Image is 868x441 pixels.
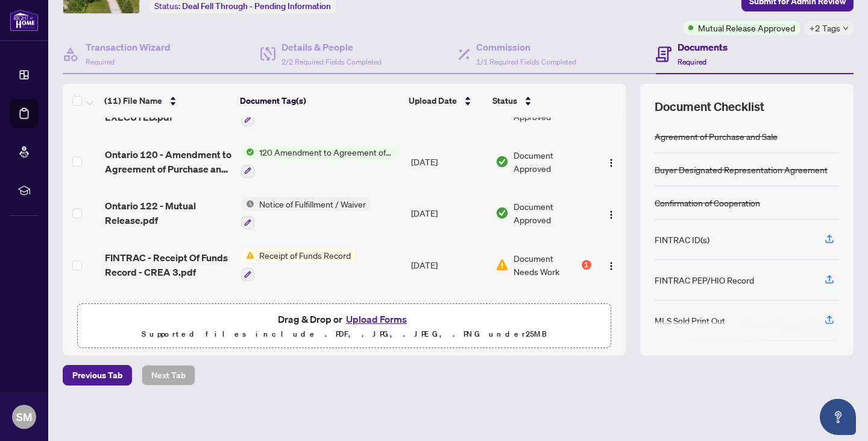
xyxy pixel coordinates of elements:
[655,314,725,327] div: MLS Sold Print Out
[105,198,231,227] span: Ontario 122 - Mutual Release.pdf
[476,57,576,66] span: 1/1 Required Fields Completed
[655,196,760,209] div: Confirmation of Cooperation
[678,40,728,54] h4: Documents
[72,366,122,385] span: Previous Tab
[254,197,371,211] span: Notice of Fulfillment / Waiver
[404,84,488,118] th: Upload Date
[406,136,491,188] td: [DATE]
[241,145,254,159] img: Status Icon
[281,57,382,66] span: 2/2 Required Fields Completed
[104,94,162,107] span: (11) File Name
[476,40,576,54] h4: Commission
[16,408,32,425] span: SM
[655,98,764,115] span: Document Checklist
[86,57,115,66] span: Required
[606,261,616,271] img: Logo
[602,203,621,223] button: Logo
[602,152,621,171] button: Logo
[602,255,621,274] button: Logo
[241,145,397,178] button: Status Icon120 Amendment to Agreement of Purchase and Sale
[495,206,509,220] img: Document Status
[241,197,254,211] img: Status Icon
[582,260,591,270] div: 1
[63,365,132,385] button: Previous Tab
[495,258,509,271] img: Document Status
[406,239,491,291] td: [DATE]
[406,291,491,343] td: [DATE]
[278,311,410,327] span: Drag & Drop or
[655,233,709,246] div: FINTRAC ID(s)
[241,249,254,262] img: Status Icon
[495,155,509,168] img: Document Status
[514,148,591,175] span: Document Approved
[99,84,235,118] th: (11) File Name
[142,365,195,385] button: Next Tab
[820,399,856,435] button: Open asap
[281,40,382,54] h4: Details & People
[235,84,404,118] th: Document Tag(s)
[254,145,397,159] span: 120 Amendment to Agreement of Purchase and Sale
[810,21,840,35] span: +2 Tags
[655,130,778,143] div: Agreement of Purchase and Sale
[843,25,849,31] span: down
[406,188,491,240] td: [DATE]
[514,200,591,226] span: Document Approved
[241,197,371,230] button: Status IconNotice of Fulfillment / Waiver
[698,21,795,34] span: Mutual Release Approved
[514,252,579,278] span: Document Needs Work
[409,94,457,107] span: Upload Date
[105,147,231,176] span: Ontario 120 - Amendment to Agreement of Purchase and Sale 1.pdf
[78,304,611,349] span: Drag & Drop orUpload FormsSupported files include .PDF, .JPG, .JPEG, .PNG under25MB
[86,40,171,54] h4: Transaction Wizard
[678,57,706,66] span: Required
[254,249,356,262] span: Receipt of Funds Record
[10,9,39,31] img: logo
[342,311,410,327] button: Upload Forms
[488,84,593,118] th: Status
[182,1,331,11] span: Deal Fell Through - Pending Information
[105,250,231,279] span: FINTRAC - Receipt Of Funds Record - CREA 3.pdf
[492,94,517,107] span: Status
[655,163,828,176] div: Buyer Designated Representation Agreement
[241,249,356,281] button: Status IconReceipt of Funds Record
[85,327,603,341] p: Supported files include .PDF, .JPG, .JPEG, .PNG under 25 MB
[655,273,754,287] div: FINTRAC PEP/HIO Record
[606,210,616,220] img: Logo
[606,158,616,168] img: Logo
